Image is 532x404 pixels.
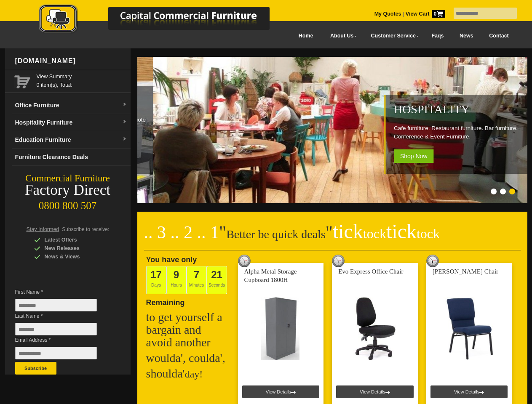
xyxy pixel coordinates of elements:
[194,269,199,280] span: 7
[211,269,222,280] span: 21
[144,223,219,242] span: .. 3 .. 2 .. 1
[34,244,114,252] div: New Releases
[16,4,310,35] img: Capital Commercial Furniture Logo
[16,4,310,37] a: Capital Commercial Furniture Logo
[452,27,481,45] a: News
[321,27,361,45] a: About Us
[333,220,440,242] span: tick tick
[500,189,506,194] li: Page dot 2
[326,223,440,242] span: "
[187,266,207,294] span: Minutes
[15,288,110,296] span: First Name *
[363,226,386,241] span: tock
[5,173,131,184] div: Commercial Furniture
[15,362,56,375] button: Subscribe
[166,266,187,294] span: Hours
[361,27,423,45] a: Customer Service
[122,120,127,125] img: dropdown
[417,226,440,241] span: tock
[37,72,127,88] span: 0 item(s), Total:
[146,311,230,349] h2: to get yourself a bargain and avoid another
[62,226,109,232] span: Subscribe to receive:
[15,299,97,311] input: First Name *
[34,236,114,244] div: Latest Offers
[406,11,445,17] strong: View Cart
[12,48,131,74] div: [DOMAIN_NAME]
[15,312,110,320] span: Last Name *
[122,137,127,142] img: dropdown
[332,255,345,267] img: tick tock deal clock
[374,11,401,17] a: My Quotes
[432,10,445,18] span: 0
[150,269,162,280] span: 17
[12,114,131,131] a: Hospitality Furnituredropdown
[174,269,179,280] span: 9
[5,196,131,212] div: 0800 800 507
[207,266,227,294] span: Seconds
[146,367,230,380] h2: shoulda'
[185,369,203,380] span: day!
[122,102,127,107] img: dropdown
[15,323,97,335] input: Last Name *
[491,189,497,194] li: Page dot 1
[238,255,251,267] img: tick tock deal clock
[27,226,59,232] span: Stay Informed
[34,252,114,261] div: News & Views
[37,72,127,81] a: View Summary
[12,131,131,149] a: Education Furnituredropdown
[144,225,521,250] h2: Better be quick deals
[146,255,197,264] span: You have only
[481,27,516,45] a: Contact
[509,189,515,194] li: Page dot 3
[146,266,166,294] span: Days
[4,95,149,107] h1: Office Furniture
[426,255,439,267] img: tick tock deal clock
[4,116,149,141] p: Buy individually or use our quote builder for discounts on multiple units through to bulk office ...
[404,11,445,17] a: View Cart0
[5,184,131,196] div: Factory Direct
[219,223,226,242] span: "
[394,149,434,163] span: Shop Now
[15,336,110,344] span: Email Address *
[12,149,131,166] a: Furniture Clearance Deals
[424,27,452,45] a: Faqs
[146,295,185,307] span: Remaining
[146,352,230,364] h2: woulda', coulda',
[15,347,97,359] input: Email Address *
[12,97,131,114] a: Office Furnituredropdown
